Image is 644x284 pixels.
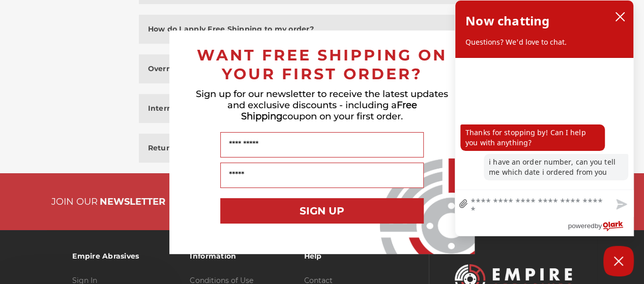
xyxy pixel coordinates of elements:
[241,100,417,122] span: Free Shipping
[608,193,633,216] button: Send message
[465,11,549,31] h2: Now chatting
[460,124,605,151] p: Thanks for stopping by! Can I help you with anything?
[465,37,623,47] p: Questions? We'd love to chat.
[484,154,628,180] p: i have an order number, can you tell me which date i ordered from you
[612,9,628,24] button: close chatbox
[455,58,633,190] div: chat
[595,219,602,232] span: by
[568,219,594,232] span: powered
[455,192,472,216] a: file upload
[220,198,424,224] button: SIGN UP
[603,246,634,276] button: Close Chatbox
[196,88,448,122] span: Sign up for our newsletter to receive the latest updates and exclusive discounts - including a co...
[197,46,447,83] span: WANT FREE SHIPPING ON YOUR FIRST ORDER?
[568,217,633,236] a: Powered by Olark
